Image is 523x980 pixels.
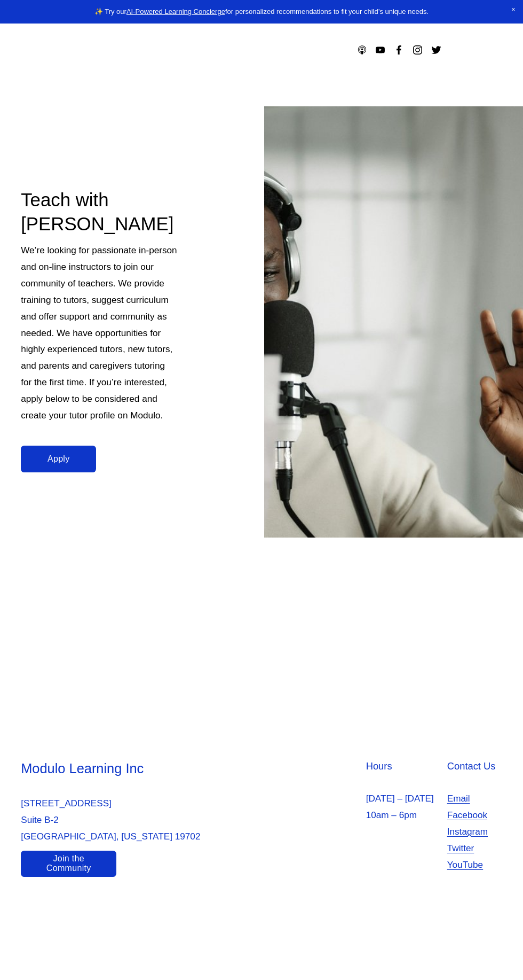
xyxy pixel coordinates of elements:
[21,759,258,777] h3: Modulo Learning Inc
[21,242,177,424] p: We’re looking for passionate in-person and on-line instructors to join our community of teachers....
[447,807,487,823] a: Facebook
[412,44,423,56] a: Instagram
[366,759,441,773] h4: Hours
[366,790,441,823] p: [DATE] – [DATE] 10am – 6pm
[21,851,116,877] a: Join the Community
[21,795,258,845] p: [STREET_ADDRESS] Suite B-2 [GEOGRAPHIC_DATA], [US_STATE] 19702
[447,790,470,807] a: Email
[447,823,488,840] a: Instagram
[393,44,405,56] a: Facebook
[356,44,368,56] a: Apple Podcasts
[21,446,96,472] a: Apply
[447,759,502,773] h4: Contact Us
[21,188,177,236] h2: Teach with [PERSON_NAME]
[431,44,442,56] a: Twitter
[126,7,225,15] a: AI-Powered Learning Concierge
[447,857,483,873] a: YouTube
[447,840,474,857] a: Twitter
[375,44,386,56] a: YouTube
